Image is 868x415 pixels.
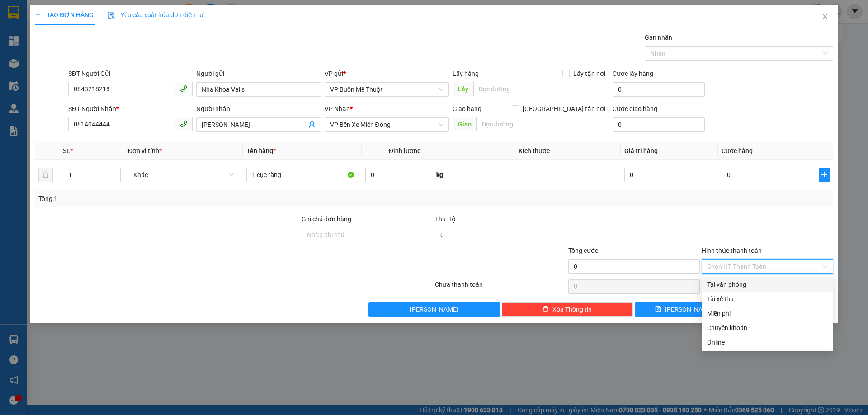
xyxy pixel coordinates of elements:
span: [GEOGRAPHIC_DATA] tận nơi [519,104,609,114]
span: VP Bến Xe Miền Đông [330,118,443,131]
button: deleteXóa Thông tin [502,302,633,317]
span: plus [819,171,829,178]
span: Giao hàng [453,105,481,112]
input: Ghi chú đơn hàng [302,228,433,242]
span: Lấy tận nơi [570,69,609,79]
span: Khác [133,168,234,182]
span: [PERSON_NAME] [410,304,458,314]
span: Lấy [453,82,473,96]
span: plus [35,12,41,18]
span: delete [542,306,549,313]
button: delete [38,168,53,182]
span: Giá trị hàng [624,147,658,154]
span: close [821,13,829,20]
span: Lấy hàng [453,70,479,77]
span: TẠO ĐƠN HÀNG [35,11,94,19]
button: plus [819,168,830,182]
span: phone [180,120,187,127]
div: Chưa thanh toán [434,280,567,295]
button: save[PERSON_NAME] [635,302,733,317]
label: Gán nhãn [645,34,672,41]
input: Dọc đường [473,82,609,96]
input: Cước giao hàng [613,117,705,132]
span: user-add [308,121,316,128]
label: Ghi chú đơn hàng [302,215,351,223]
span: Định lượng [389,147,421,154]
span: Tên hàng [246,147,276,154]
span: Đơn vị tính [128,147,162,154]
span: phone [180,85,187,92]
label: Hình thức thanh toán [702,247,762,254]
div: Online [707,337,828,347]
span: Giao [453,117,476,131]
img: icon [108,12,115,19]
div: SĐT Người Nhận [68,104,193,114]
div: Người gửi [196,69,321,79]
label: Cước giao hàng [613,105,657,112]
span: Kích thước [519,147,550,154]
div: VP gửi [325,69,449,79]
div: Miễn phí [707,308,828,318]
button: Close [812,5,838,30]
div: Tài xế thu [707,294,828,304]
input: 0 [624,168,714,182]
span: VP Nhận [325,105,350,112]
span: SL [63,147,70,154]
span: Thu Hộ [435,215,456,223]
span: Xóa Thông tin [552,304,592,314]
input: Dọc đường [476,117,609,131]
span: VP Buôn Mê Thuột [330,83,443,96]
input: VD: Bàn, Ghế [246,168,358,182]
div: Chuyển khoản [707,323,828,333]
div: SĐT Người Gửi [68,69,193,79]
span: [PERSON_NAME] [665,304,713,314]
div: Người nhận [196,104,321,114]
span: save [655,306,661,313]
span: Tổng cước [568,247,598,254]
span: Cước hàng [722,147,753,154]
span: Yêu cầu xuất hóa đơn điện tử [108,11,203,19]
button: [PERSON_NAME] [368,302,500,317]
div: Tại văn phòng [707,280,828,289]
input: Cước lấy hàng [613,82,705,97]
label: Cước lấy hàng [613,70,653,77]
div: Tổng: 1 [38,194,335,204]
span: kg [435,168,444,182]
